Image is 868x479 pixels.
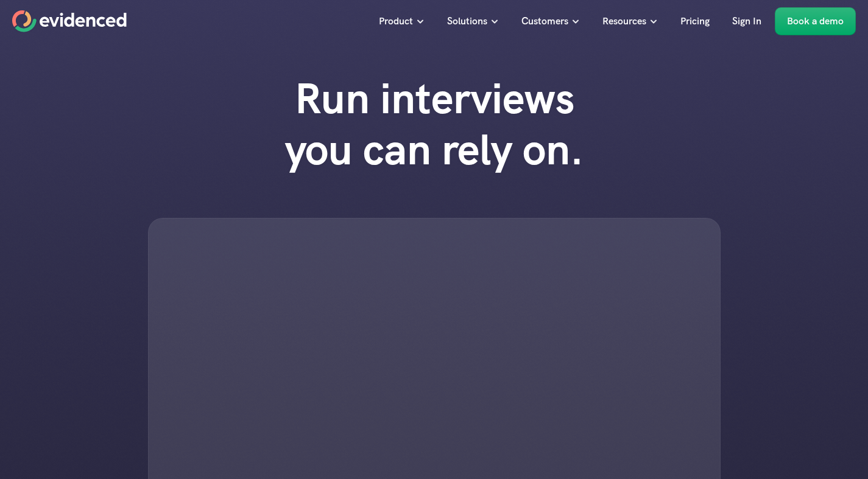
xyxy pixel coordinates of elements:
p: Solutions [447,13,487,29]
a: Book a demo [775,7,856,35]
a: Pricing [671,7,719,35]
p: Pricing [680,13,710,29]
a: Sign In [723,7,771,35]
h1: Run interviews you can rely on. [261,73,608,175]
p: Sign In [732,13,761,29]
p: Resources [602,13,646,29]
p: Book a demo [787,13,844,29]
a: Home [12,10,127,32]
p: Product [379,13,413,29]
p: Customers [521,13,568,29]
